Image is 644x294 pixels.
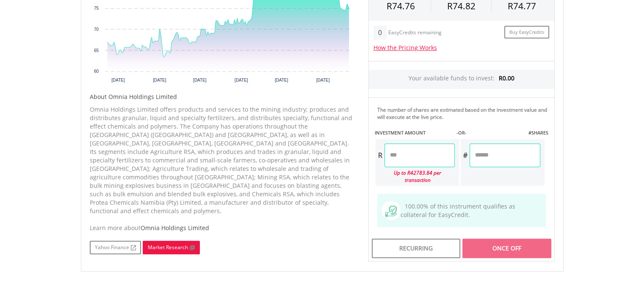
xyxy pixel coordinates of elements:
[90,105,356,215] p: Omnia Holdings Limited offers products and services to the mining industry; produces and distribu...
[528,129,548,136] label: #SHARES
[153,78,166,82] text: [DATE]
[388,30,442,37] div: EasyCredits remaining
[373,44,437,52] a: How the Pricing Works
[94,69,99,74] text: 60
[376,143,384,167] div: R
[504,26,549,39] a: Buy EasyCredits
[90,93,356,101] h5: About Omnia Holdings Limited
[462,239,551,258] div: Once Off
[235,78,248,82] text: [DATE]
[401,202,515,219] span: 100.00% of this instrument qualifies as collateral for EasyCredit.
[377,106,551,121] div: The number of shares are estimated based on the investment value and will execute at the live price.
[94,6,99,11] text: 75
[94,48,99,53] text: 65
[94,27,99,32] text: 70
[274,78,288,82] text: [DATE]
[111,78,125,82] text: [DATE]
[90,224,356,232] div: Learn more about
[141,224,209,232] span: Omnia Holdings Limited
[456,129,466,136] label: -OR-
[499,74,514,82] span: R0.00
[376,167,455,186] div: Up to R42783.84 per transaction
[373,26,387,39] div: 0
[90,241,141,254] a: Yahoo Finance
[461,143,470,167] div: #
[369,70,554,89] div: Your available funds to invest:
[193,78,207,82] text: [DATE]
[316,78,329,82] text: [DATE]
[372,239,460,258] div: Recurring
[143,241,200,254] a: Market Research
[385,206,397,217] img: collateral-qualifying-green.svg
[375,129,426,136] label: INVESTMENT AMOUNT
